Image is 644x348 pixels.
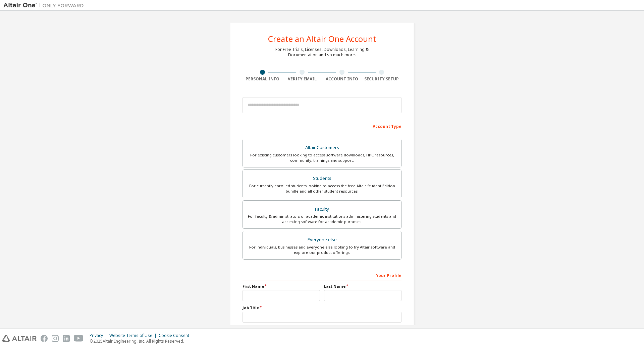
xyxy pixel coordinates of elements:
label: Last Name [324,284,401,289]
div: Altair Customers [247,143,397,152]
p: © 2025 Altair Engineering, Inc. All Rights Reserved. [90,338,193,344]
div: Account Info [322,76,362,82]
div: For faculty & administrators of academic institutions administering students and accessing softwa... [247,214,397,224]
div: For existing customers looking to access software downloads, HPC resources, community, trainings ... [247,152,397,163]
img: linkedin.svg [63,335,70,342]
div: Cookie Consent [159,333,193,338]
img: Altair One [3,2,87,9]
div: Everyone else [247,235,397,245]
div: Privacy [90,333,109,338]
div: Security Setup [362,76,402,82]
div: Website Terms of Use [109,333,159,338]
img: facebook.svg [41,335,48,342]
label: First Name [243,284,320,289]
div: Your Profile [243,270,401,280]
img: youtube.svg [74,335,84,342]
div: Personal Info [243,76,282,82]
div: Account Type [243,121,401,131]
div: Students [247,174,397,183]
div: For currently enrolled students looking to access the free Altair Student Edition bundle and all ... [247,183,397,194]
label: Job Title [243,305,401,310]
div: For Free Trials, Licenses, Downloads, Learning & Documentation and so much more. [275,47,369,58]
div: Verify Email [282,76,322,82]
img: instagram.svg [52,335,59,342]
img: altair_logo.svg [2,335,37,342]
div: For individuals, businesses and everyone else looking to try Altair software and explore our prod... [247,245,397,255]
div: Create an Altair One Account [268,35,376,43]
div: Faculty [247,205,397,214]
